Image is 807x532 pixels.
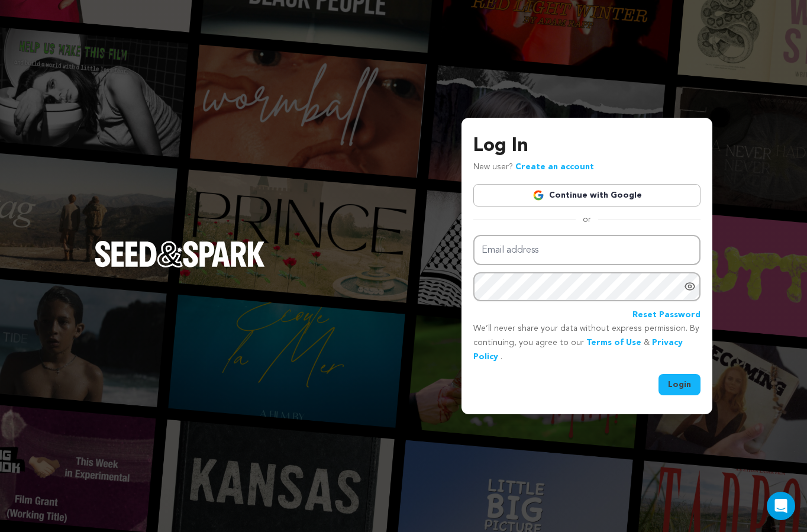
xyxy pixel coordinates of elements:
[95,241,265,267] img: Seed&Spark Logo
[515,163,594,171] a: Create an account
[767,492,795,520] div: Open Intercom Messenger
[632,308,701,323] a: Reset Password
[473,338,683,361] a: Privacy Policy
[95,241,265,291] a: Seed&Spark Homepage
[473,235,701,265] input: Email address
[586,338,641,347] a: Terms of Use
[658,374,701,395] button: Login
[473,184,701,207] a: Continue with Google
[473,132,701,160] h3: Log In
[684,280,696,292] a: Show password as plain text. Warning: this will display your password on the screen.
[532,189,544,201] img: Google logo
[473,322,701,364] p: We’ll never share your data without express permission. By continuing, you agree to our & .
[576,214,598,225] span: or
[473,160,594,175] p: New user?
